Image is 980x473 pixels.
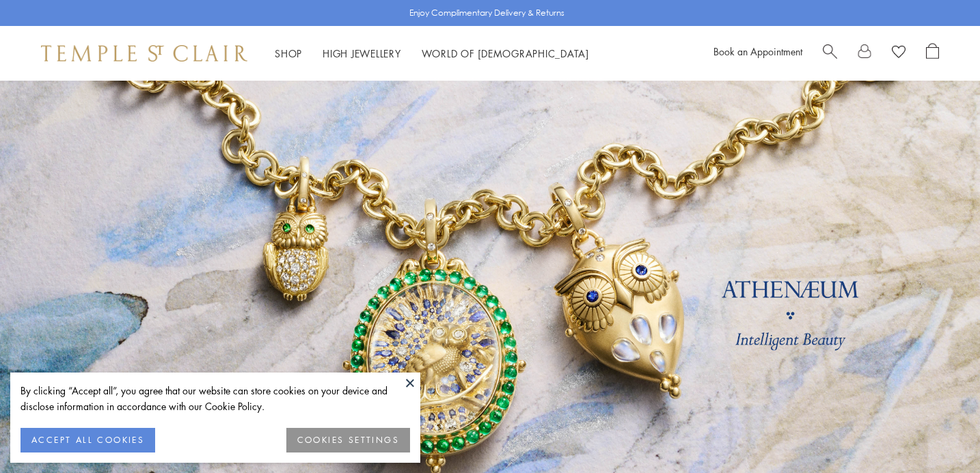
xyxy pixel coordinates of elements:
[713,44,802,58] a: Book an Appointment
[275,45,589,62] nav: Main navigation
[41,45,247,62] img: Temple St. Clair
[912,409,966,459] iframe: Gorgias live chat messenger
[323,46,401,60] a: High JewelleryHigh Jewellery
[823,43,837,64] a: Search
[926,43,939,64] a: Open Shopping Bag
[286,428,410,452] button: COOKIES SETTINGS
[21,428,155,452] button: ACCEPT ALL COOKIES
[409,6,564,20] p: Enjoy Complimentary Delivery & Returns
[275,46,302,60] a: ShopShop
[21,383,410,414] div: By clicking “Accept all”, you agree that our website can store cookies on your device and disclos...
[422,46,589,60] a: World of [DEMOGRAPHIC_DATA]World of [DEMOGRAPHIC_DATA]
[892,43,906,64] a: View Wishlist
